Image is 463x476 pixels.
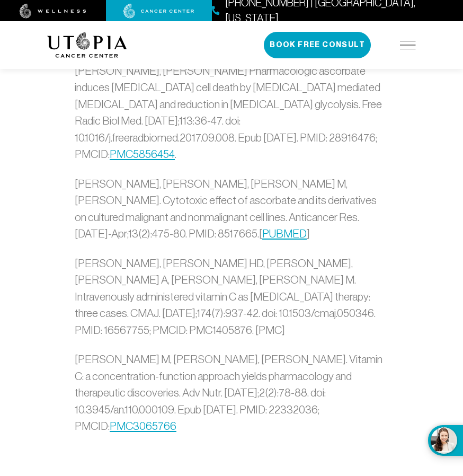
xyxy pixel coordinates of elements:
[75,175,388,242] p: [PERSON_NAME], [PERSON_NAME], [PERSON_NAME] M, [PERSON_NAME]. Cytotoxic effect of ascorbate and i...
[110,420,176,432] a: PMC3065766
[110,148,175,160] a: PMC5856454
[262,227,307,240] a: PUBMED
[75,255,388,339] p: [PERSON_NAME], [PERSON_NAME] HD, [PERSON_NAME], [PERSON_NAME] A, [PERSON_NAME], [PERSON_NAME] M. ...
[20,4,86,19] img: wellness
[400,41,416,49] img: icon-hamburger
[123,4,194,19] img: cancer center
[47,32,127,58] img: logo
[75,351,388,435] p: [PERSON_NAME] M, [PERSON_NAME], [PERSON_NAME]. Vitamin C: a concentration-function approach yield...
[75,46,388,163] p: Ma E, [PERSON_NAME] P, [PERSON_NAME], [PERSON_NAME] T, [PERSON_NAME], [PERSON_NAME] Pharmacologic...
[264,32,371,58] button: Book Free Consult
